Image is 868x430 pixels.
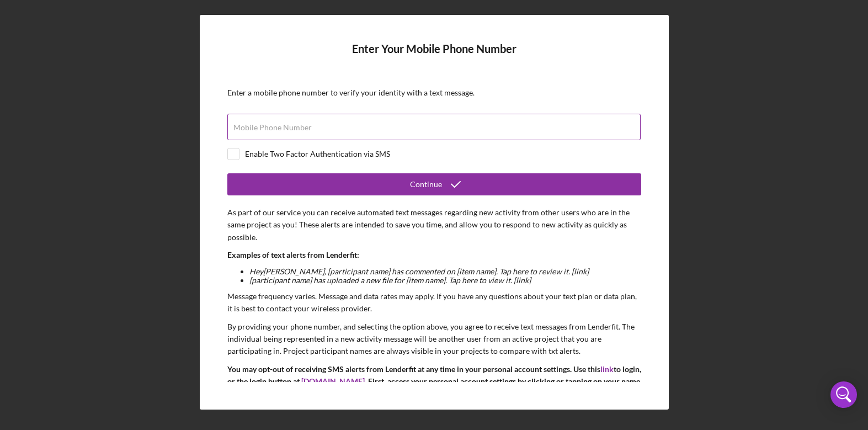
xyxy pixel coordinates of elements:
[227,321,641,358] p: By providing your phone number, and selecting the option above, you agree to receive text message...
[227,43,641,72] h4: Enter Your Mobile Phone Number
[227,290,641,315] p: Message frequency varies. Message and data rates may apply. If you have any questions about your ...
[245,150,390,158] div: Enable Two Factor Authentication via SMS
[830,381,857,408] div: Open Intercom Messenger
[249,267,641,276] li: Hey [PERSON_NAME] , [participant name] has commented on [item name]. Tap here to review it. [link]
[249,276,641,285] li: [participant name] has uploaded a new file for [item name]. Tap here to view it. [link]
[227,173,641,195] button: Continue
[227,88,641,97] div: Enter a mobile phone number to verify your identity with a text message.
[410,173,442,195] div: Continue
[301,376,365,386] a: [DOMAIN_NAME]
[227,249,641,261] p: Examples of text alerts from Lenderfit:
[227,206,641,243] p: As part of our service you can receive automated text messages regarding new activity from other ...
[600,364,614,374] a: link
[227,363,641,413] p: You may opt-out of receiving SMS alerts from Lenderfit at any time in your personal account setti...
[233,123,312,132] label: Mobile Phone Number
